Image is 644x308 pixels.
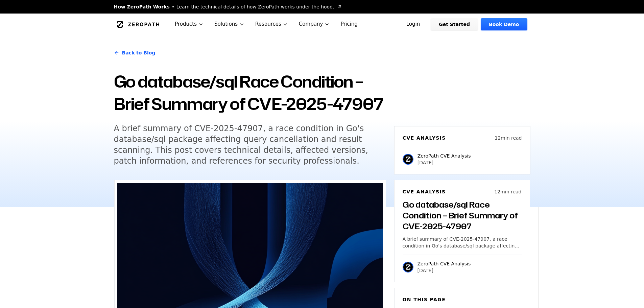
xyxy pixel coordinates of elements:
[495,135,522,141] p: 12 min read
[403,135,446,141] h6: CVE Analysis
[494,188,521,195] p: 12 min read
[114,70,386,115] h1: Go database/sql Race Condition – Brief Summary of CVE-2025-47907
[481,18,527,30] a: Book Demo
[418,152,471,159] p: ZeroPath CVE Analysis
[431,18,478,30] a: Get Started
[403,199,522,232] h3: Go database/sql Race Condition – Brief Summary of CVE-2025-47907
[398,18,428,30] a: Login
[114,123,374,166] h5: A brief summary of CVE-2025-47907, a race condition in Go's database/sql package affecting query ...
[403,154,413,165] img: ZeroPath CVE Analysis
[293,14,335,35] button: Company
[250,14,293,35] button: Resources
[335,14,363,35] a: Pricing
[418,267,471,274] p: [DATE]
[106,14,539,35] nav: Global
[209,14,250,35] button: Solutions
[403,188,446,195] h6: CVE Analysis
[176,3,334,10] span: Learn the technical details of how ZeroPath works under the hood.
[114,43,156,62] a: Back to Blog
[403,262,413,273] img: ZeroPath CVE Analysis
[418,159,471,166] p: [DATE]
[403,236,522,249] p: A brief summary of CVE-2025-47907, a race condition in Go's database/sql package affecting query ...
[114,3,342,10] a: How ZeroPath WorksLearn the technical details of how ZeroPath works under the hood.
[169,14,209,35] button: Products
[114,3,170,10] span: How ZeroPath Works
[403,296,522,303] h6: On this page
[418,260,471,267] p: ZeroPath CVE Analysis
